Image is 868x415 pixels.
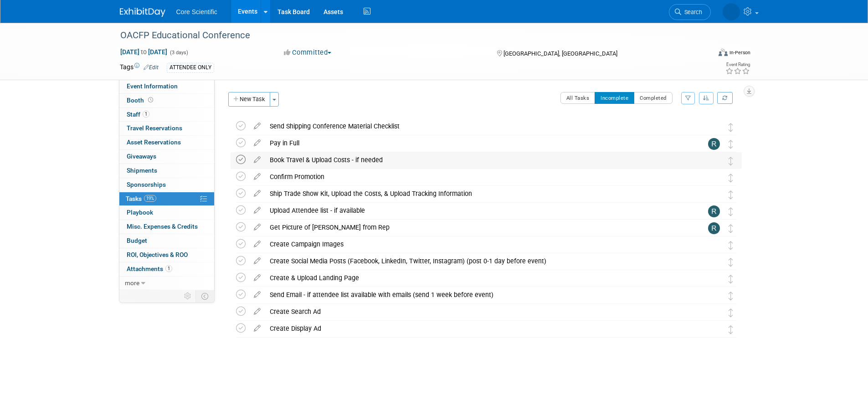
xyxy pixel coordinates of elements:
[249,324,265,333] a: edit
[729,292,733,300] i: Move task
[719,49,728,56] img: Format-Inperson.png
[119,108,214,122] a: Staff1
[127,181,166,188] span: Sponsorships
[120,48,168,56] span: [DATE] [DATE]
[249,122,265,130] a: edit
[729,140,733,149] i: Move task
[265,220,690,235] div: Get Picture of [PERSON_NAME] from Rep
[717,92,733,104] a: Refresh
[144,64,159,71] a: Edit
[708,121,720,133] img: Alissa Schlosser
[180,290,196,302] td: Personalize Event Tab Strip
[265,270,690,286] div: Create & Upload Landing Page
[127,138,181,146] span: Asset Reservations
[228,92,270,107] button: New Task
[265,321,690,336] div: Create Display Ad
[117,27,697,44] div: OACFP Educational Conference
[265,135,690,151] div: Pay in Full
[708,189,720,200] img: Shipping Team
[127,97,155,104] span: Booth
[126,195,156,202] span: Tasks
[167,63,214,72] div: ATTENDEE ONLY
[119,262,214,276] a: Attachments1
[119,164,214,178] a: Shipments
[119,206,214,220] a: Playbook
[265,169,690,184] div: Confirm Promotion
[708,222,720,234] img: Rachel Wolff
[729,207,733,216] i: Move task
[120,8,165,17] img: ExhibitDay
[729,123,733,132] i: Move task
[249,156,265,164] a: edit
[125,279,139,287] span: more
[265,236,690,252] div: Create Campaign Images
[127,124,182,132] span: Travel Reservations
[708,273,720,285] img: Megan Murray
[127,209,153,216] span: Playbook
[708,256,720,268] img: Megan Murray
[127,237,147,244] span: Budget
[119,80,214,93] a: Event Information
[723,3,740,20] img: Alyona Yurchenko
[708,138,720,150] img: Rachel Wolff
[127,82,178,90] span: Event Information
[195,290,214,302] td: Toggle Event Tabs
[119,178,214,192] a: Sponsorships
[729,224,733,233] i: Move task
[681,9,702,15] span: Search
[119,234,214,248] a: Budget
[560,92,596,104] button: All Tasks
[729,308,733,317] i: Move task
[127,251,188,258] span: ROI, Objectives & ROO
[729,258,733,266] i: Move task
[127,153,156,160] span: Giveaways
[119,94,214,108] a: Booth
[729,174,733,182] i: Move task
[120,62,159,73] td: Tags
[249,190,265,198] a: edit
[265,118,690,134] div: Send Shipping Conference Material Checklist
[281,48,335,57] button: Committed
[169,50,188,56] span: (3 days)
[265,152,690,168] div: Book Travel & Upload Costs - if needed
[119,277,214,290] a: more
[729,49,750,56] div: In-Person
[657,47,751,61] div: Event Format
[249,274,265,282] a: edit
[119,192,214,206] a: Tasks19%
[265,186,690,201] div: Ship Trade Show Kit, Upload the Costs, & Upload Tracking Information
[265,287,690,302] div: Send Email - if attendee list available with emails (send 1 week before event)
[144,195,156,202] span: 19%
[127,167,157,174] span: Shipments
[119,136,214,149] a: Asset Reservations
[127,111,149,118] span: Staff
[143,111,149,118] span: 1
[265,253,690,269] div: Create Social Media Posts (Facebook, LinkedIn, Twitter, Instagram) (post 0-1 day before event)
[119,150,214,164] a: Giveaways
[708,239,720,251] img: Megan Murray
[708,205,720,217] img: Rachel Wolff
[503,50,617,57] span: [GEOGRAPHIC_DATA], [GEOGRAPHIC_DATA]
[708,307,720,318] img: Megan Murray
[127,265,172,272] span: Attachments
[165,265,172,272] span: 1
[119,220,214,234] a: Misc. Expenses & Credits
[146,97,155,103] span: Booth not reserved yet
[729,190,733,199] i: Move task
[725,62,750,67] div: Event Rating
[249,223,265,231] a: edit
[669,4,711,20] a: Search
[729,325,733,334] i: Move task
[729,241,733,250] i: Move task
[119,248,214,262] a: ROI, Objectives & ROO
[729,157,733,165] i: Move task
[708,172,720,184] img: Alissa Schlosser
[176,8,217,15] span: Core Scientific
[249,307,265,316] a: edit
[249,257,265,265] a: edit
[708,323,720,335] img: Megan Murray
[729,275,733,283] i: Move task
[634,92,673,104] button: Completed
[249,240,265,248] a: edit
[249,173,265,181] a: edit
